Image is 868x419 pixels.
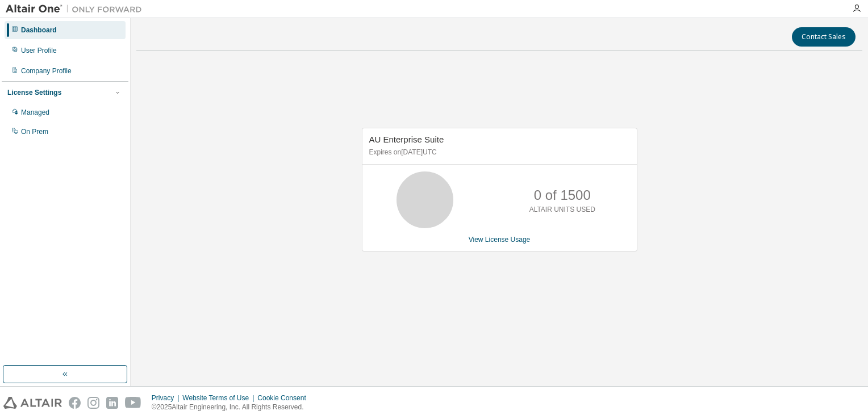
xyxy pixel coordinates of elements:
[152,403,313,412] p: © 2025 Altair Engineering, Inc. All Rights Reserved.
[21,66,72,76] div: Company Profile
[369,148,627,157] p: Expires on [DATE] UTC
[21,46,57,55] div: User Profile
[6,3,148,15] img: Altair One
[87,397,99,409] img: instagram.svg
[469,236,531,244] a: View License Usage
[257,393,312,403] div: Cookie Consent
[529,205,595,215] p: ALTAIR UNITS USED
[21,26,57,35] div: Dashboard
[152,393,182,403] div: Privacy
[3,397,62,409] img: altair_logo.svg
[106,397,118,409] img: linkedin.svg
[534,186,591,205] p: 0 of 1500
[21,108,49,117] div: Managed
[182,393,257,403] div: Website Terms of Use
[369,135,444,144] span: AU Enterprise Suite
[125,397,141,409] img: youtube.svg
[21,127,48,136] div: On Prem
[792,27,856,47] button: Contact Sales
[69,397,81,409] img: facebook.svg
[7,88,61,97] div: License Settings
